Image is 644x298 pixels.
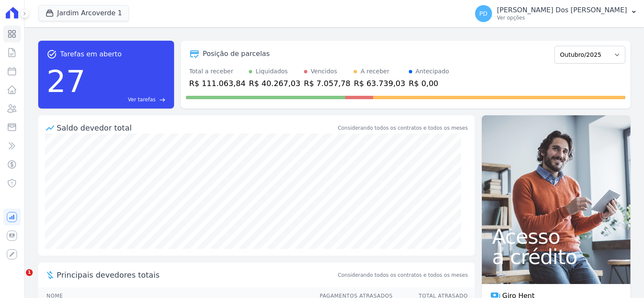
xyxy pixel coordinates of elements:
div: A receber [360,67,389,76]
button: PD [PERSON_NAME] Dos [PERSON_NAME] Ver opções [468,2,644,25]
iframe: Intercom live chat [8,269,29,290]
span: Ver tarefas [128,96,155,103]
span: PD [479,11,487,17]
div: R$ 0,00 [409,78,449,89]
span: 1 [26,269,33,276]
div: R$ 7.057,78 [304,78,351,89]
div: Saldo devedor total [57,122,336,134]
span: Tarefas em aberto [60,49,122,59]
div: Liquidados [256,67,288,76]
span: Considerando todos os contratos e todos os meses [338,271,468,279]
div: R$ 40.267,03 [249,78,300,89]
div: R$ 111.063,84 [189,78,246,89]
div: Posição de parcelas [203,49,270,59]
span: east [159,97,166,103]
div: Considerando todos os contratos e todos os meses [338,124,468,132]
p: Ver opções [497,14,627,21]
a: Ver tarefas east [89,96,165,103]
span: task_alt [47,49,57,59]
div: Total a receber [189,67,246,76]
div: R$ 63.739,03 [354,78,405,89]
div: Vencidos [311,67,337,76]
span: Acesso [492,226,620,247]
p: [PERSON_NAME] Dos [PERSON_NAME] [497,6,627,14]
span: a crédito [492,247,620,267]
div: Antecipado [416,67,449,76]
span: Principais devedores totais [57,269,336,281]
button: Jardim Arcoverde 1 [38,5,129,21]
div: 27 [47,59,86,103]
